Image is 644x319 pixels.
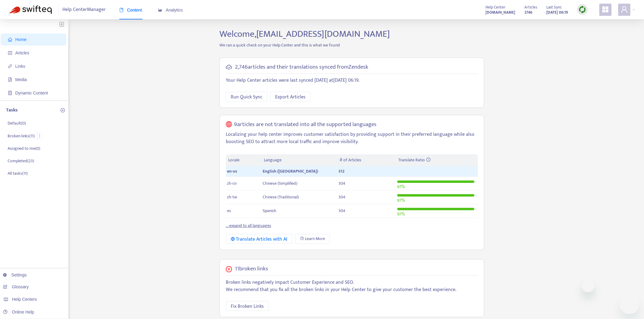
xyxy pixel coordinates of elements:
[621,6,628,13] span: user
[263,168,318,175] span: English ([GEOGRAPHIC_DATA])
[8,51,12,55] span: account-book
[226,234,292,244] button: Translate Articles with AI
[15,37,26,42] span: Home
[158,8,183,12] span: Analytics
[485,4,506,11] span: Help Center
[226,154,262,166] th: Locale
[119,8,124,12] span: book
[263,207,276,214] span: Spanish
[6,107,18,114] p: Tasks
[270,92,310,101] button: Export Articles
[219,26,390,42] span: Welcome, [EMAIL_ADDRESS][DOMAIN_NAME]
[261,154,337,166] th: Language
[524,9,532,16] strong: 2746
[37,132,42,139] button: more
[15,64,25,69] span: Links
[8,77,12,82] span: file-image
[397,197,405,204] span: 97 %
[305,235,325,242] span: Learn More
[485,9,515,16] a: [DOMAIN_NAME]
[227,207,231,214] span: es
[263,194,299,201] span: Chinese (Traditional)
[546,4,562,11] span: Last Sync
[602,6,609,13] span: appstore
[15,50,29,55] span: Articles
[8,120,26,126] p: Default ( 0 )
[8,64,12,68] span: link
[226,121,232,128] span: global
[12,297,37,302] span: Help Centers
[231,303,264,310] span: Fix Broken Links
[227,194,237,201] span: zh-tw
[8,158,34,164] p: Completed ( 23 )
[226,222,271,229] a: ... expand to all languages
[226,64,232,70] span: cloud-sync
[338,207,345,214] span: 304
[275,93,306,101] span: Export Articles
[579,6,586,13] img: sync.dc5367851b00ba804db3.png
[61,108,65,112] span: plus-circle
[8,133,35,139] p: Broken links ( 11 )
[234,121,376,128] h5: 9 articles are not translated into all the supported languages
[226,266,232,272] span: close-circle
[62,4,106,15] span: Help Center Manager
[37,134,42,138] span: more
[231,235,288,243] div: Translate Articles with AI
[215,42,489,48] p: We ran a quick check on your Help Center and this is what we found
[337,154,396,166] th: # of Articles
[158,8,162,12] span: area-chart
[119,8,142,12] span: Content
[295,234,330,244] a: Learn More
[263,180,297,187] span: Chinese (Simplified)
[3,310,34,314] a: Online Help
[227,180,236,187] span: zh-cn
[524,4,537,11] span: Articles
[546,9,568,16] strong: [DATE] 06:19
[398,157,475,163] div: Translate Ratio
[338,168,345,175] span: 312
[226,131,478,146] p: Localizing your help center improves customer satisfaction by providing support in their preferre...
[226,301,269,311] button: Fix Broken Links
[582,280,594,292] iframe: Close message
[15,77,27,82] span: Media
[3,284,29,289] a: Glossary
[235,266,268,273] h5: 11 broken links
[620,295,639,314] iframe: Button to launch messaging window
[226,77,478,84] p: Your Help Center articles were last synced [DATE] at [DATE] 06:19 .
[235,64,368,71] h5: 2,746 articles and their translations synced from Zendesk
[397,211,405,218] span: 97 %
[231,93,262,101] span: Run Quick Sync
[8,91,12,95] span: container
[15,91,48,95] span: Dynamic Content
[227,168,237,175] span: en-us
[8,170,28,177] p: All tasks ( 11 )
[338,194,345,201] span: 304
[9,5,52,14] img: Swifteq
[397,183,405,190] span: 97 %
[8,37,12,42] span: home
[338,180,345,187] span: 304
[226,279,478,293] p: Broken links negatively impact Customer Experience and SEO. We recommend that you fix all the bro...
[8,145,40,152] p: Assigned to me ( 0 )
[3,273,27,277] a: Settings
[226,92,267,101] button: Run Quick Sync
